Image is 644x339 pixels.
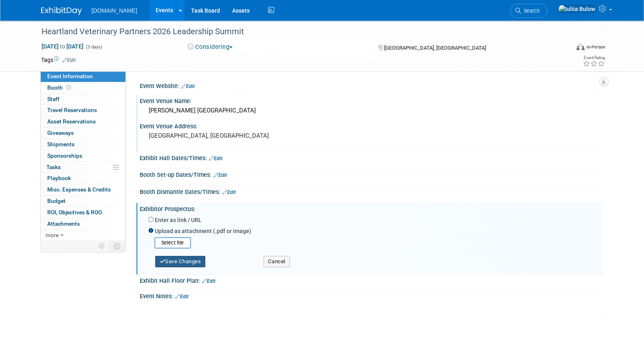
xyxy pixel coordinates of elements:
label: Upload as attachment (.pdf or image) [155,227,251,235]
a: Tasks [41,162,125,173]
img: Iuliia Bulow [558,4,596,13]
span: Search [521,8,540,14]
span: Staff [47,96,59,102]
a: Search [510,4,547,18]
a: Edit [213,172,227,178]
span: Booth [47,84,73,91]
td: Tags [41,56,76,64]
span: Sponsorships [47,152,82,159]
a: Edit [202,278,215,284]
div: Exhibit Hall Floor Plan: [140,275,603,285]
button: Save Changes [155,256,206,267]
a: Attachments [41,218,125,229]
a: Shipments [41,139,125,150]
a: Edit [62,57,76,63]
span: more [46,232,59,238]
a: Staff [41,94,125,105]
span: [DOMAIN_NAME] [92,7,137,14]
img: ExhibitDay [41,7,82,15]
a: more [41,230,125,241]
span: Giveaways [47,130,74,136]
a: Edit [181,84,195,89]
div: Booth Set-up Dates/Times: [140,169,603,179]
label: Enter as link / URL [155,216,202,224]
span: Misc. Expenses & Credits [47,186,111,193]
img: Format-Inperson.png [576,44,585,50]
div: Exhibit Hall Dates/Times: [140,152,603,163]
a: Event Information [41,71,125,82]
div: Event Format [521,42,605,55]
a: Booth [41,82,125,93]
div: [PERSON_NAME] [GEOGRAPHIC_DATA] [146,104,597,117]
a: Edit [222,189,236,195]
a: Sponsorships [41,150,125,161]
span: Asset Reservations [47,118,96,125]
a: ROI, Objectives & ROO [41,207,125,218]
div: Event Venue Name: [140,95,603,105]
span: [DATE] [DATE] [41,43,84,50]
span: Shipments [47,141,75,147]
div: In-Person [586,44,605,50]
a: Misc. Expenses & Credits [41,184,125,195]
a: Edit [175,294,189,299]
span: Playbook [47,175,71,181]
div: Event Venue Address: [140,120,603,130]
div: Heartland Veterinary Partners 2026 Leadership Summit [39,24,557,39]
pre: [GEOGRAPHIC_DATA], [GEOGRAPHIC_DATA] [149,132,324,139]
button: Considering [185,43,236,51]
div: Booth Dismantle Dates/Times: [140,186,603,196]
span: Booth not reserved yet [65,84,73,90]
td: Toggle Event Tabs [109,241,125,251]
span: to [59,43,66,50]
span: (3 days) [85,44,102,50]
a: Travel Reservations [41,105,125,116]
a: Edit [209,156,222,161]
div: Exhibitor Prospectus: [140,203,603,213]
button: Cancel [264,256,290,267]
span: Attachments [47,220,80,227]
div: Event Website: [140,80,603,90]
div: Event Rating [582,56,604,60]
span: [GEOGRAPHIC_DATA], [GEOGRAPHIC_DATA] [384,45,486,51]
span: ROI, Objectives & ROO [47,209,102,216]
span: Budget [47,198,66,204]
a: Asset Reservations [41,116,125,127]
span: Travel Reservations [47,107,97,113]
div: Event Notes: [140,290,603,301]
a: Playbook [41,173,125,184]
span: Event Information [47,73,93,79]
a: Giveaways [41,128,125,139]
td: Personalize Event Tab Strip [95,241,109,251]
span: Tasks [46,164,61,170]
a: Budget [41,196,125,207]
